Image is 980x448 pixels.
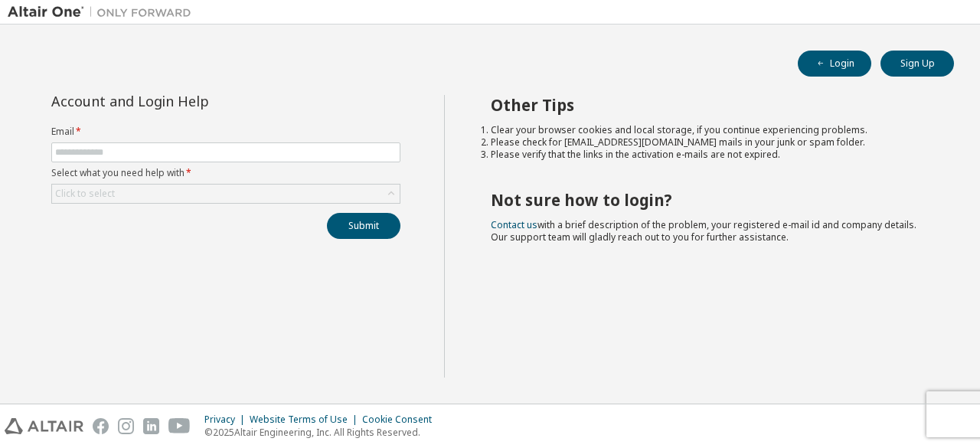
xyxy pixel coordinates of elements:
div: Privacy [204,414,250,426]
p: © 2025 Altair Engineering, Inc. All Rights Reserved. [204,426,441,439]
button: Submit [327,213,400,239]
h2: Other Tips [491,95,927,115]
li: Please check for [EMAIL_ADDRESS][DOMAIN_NAME] mails in your junk or spam folder. [491,136,927,149]
img: Altair One [8,5,199,20]
div: Account and Login Help [51,95,331,107]
h2: Not sure how to login? [491,190,927,210]
li: Clear your browser cookies and local storage, if you continue experiencing problems. [491,124,927,136]
label: Email [51,126,400,138]
button: Sign Up [880,51,954,77]
label: Select what you need help with [51,167,400,179]
img: youtube.svg [168,418,191,434]
a: Contact us [491,218,537,231]
div: Click to select [52,185,400,203]
div: Cookie Consent [362,414,441,426]
button: Login [798,51,871,77]
div: Click to select [55,188,115,200]
div: Website Terms of Use [250,414,362,426]
img: linkedin.svg [143,418,159,434]
li: Please verify that the links in the activation e-mails are not expired. [491,149,927,161]
img: facebook.svg [93,418,109,434]
img: instagram.svg [118,418,134,434]
span: with a brief description of the problem, your registered e-mail id and company details. Our suppo... [491,218,916,244]
img: altair_logo.svg [5,418,83,434]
